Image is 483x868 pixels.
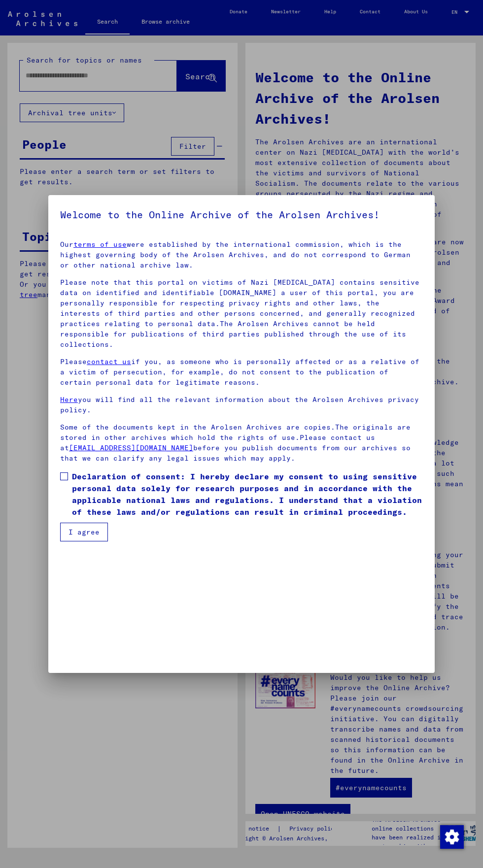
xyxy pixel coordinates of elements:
button: I agree [60,523,108,541]
h5: Welcome to the Online Archive of the Arolsen Archives! [60,207,423,223]
p: you will find all the relevant information about the Arolsen Archives privacy policy. [60,395,423,415]
a: contact us [87,357,131,366]
span: Declaration of consent: I hereby declare my consent to using sensitive personal data solely for r... [72,470,423,518]
a: Here [60,395,78,404]
p: Please note that this portal on victims of Nazi [MEDICAL_DATA] contains sensitive data on identif... [60,277,423,350]
img: Change consent [440,825,464,849]
p: Please if you, as someone who is personally affected or as a relative of a victim of persecution,... [60,357,423,388]
a: [EMAIL_ADDRESS][DOMAIN_NAME] [69,443,193,452]
p: Our were established by the international commission, which is the highest governing body of the ... [60,239,423,270]
a: terms of use [73,240,127,249]
p: Some of the documents kept in the Arolsen Archives are copies.The originals are stored in other a... [60,422,423,464]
